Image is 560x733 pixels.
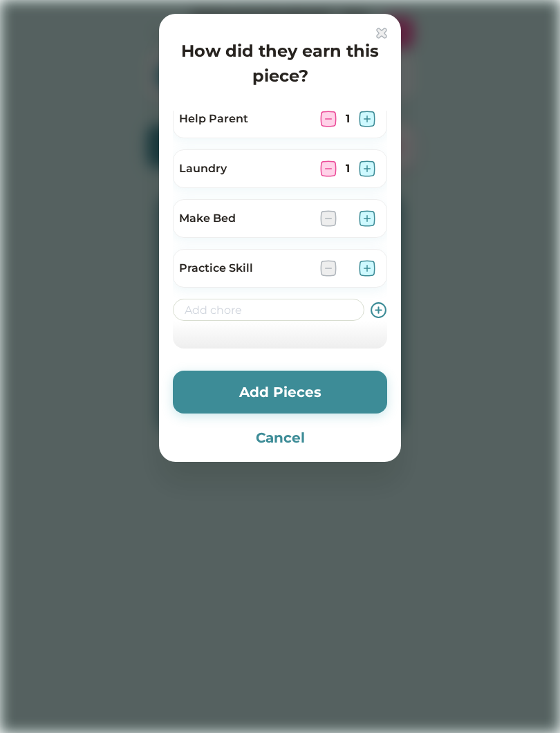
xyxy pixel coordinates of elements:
[320,210,337,227] img: interface-remove-square--subtract-grey-buttons-remove-add-button-square-delete.svg
[342,111,353,127] div: 1
[173,39,387,89] h4: How did they earn this piece?
[359,210,375,227] img: interface-add-square--square-remove-cross-buttons-add-plus-button.svg
[320,260,337,277] img: interface-remove-square--subtract-grey-buttons-remove-add-button-square-delete.svg
[359,260,375,277] img: interface-add-square--square-remove-cross-buttons-add-plus-button.svg
[173,371,387,414] button: Add Pieces
[173,427,387,448] button: Cancel
[179,210,309,227] div: Make Bed
[376,28,387,39] img: interface-delete-2--remove-bold-add-button-buttons-delete.svg
[342,160,353,177] div: 1
[173,299,364,321] input: Add chore
[179,111,309,127] div: Help Parent
[320,111,337,127] img: interface-remove-square--subtract-buttons-remove-add-button-square-delete.svg
[179,160,309,177] div: Laundry
[320,160,337,177] img: interface-remove-square--subtract-buttons-remove-add-button-square-delete.svg
[359,160,375,177] img: interface-add-square--square-remove-cross-buttons-add-plus-button.svg
[179,260,309,277] div: Practice Skill
[359,111,375,127] img: interface-add-square--square-remove-cross-buttons-add-plus-button.svg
